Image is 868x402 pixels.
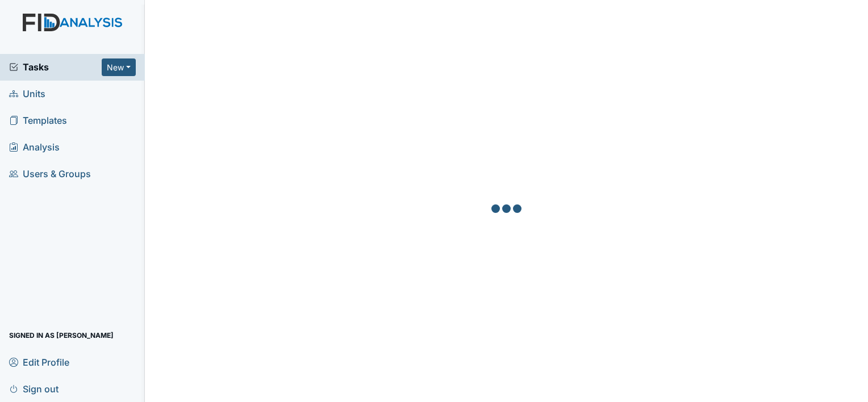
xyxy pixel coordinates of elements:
[9,165,91,183] span: Users & Groups
[9,139,60,156] span: Analysis
[9,60,102,74] a: Tasks
[9,85,45,103] span: Units
[9,326,114,344] span: Signed in as [PERSON_NAME]
[9,380,59,397] span: Sign out
[102,58,136,76] button: New
[9,112,67,129] span: Templates
[9,353,69,371] span: Edit Profile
